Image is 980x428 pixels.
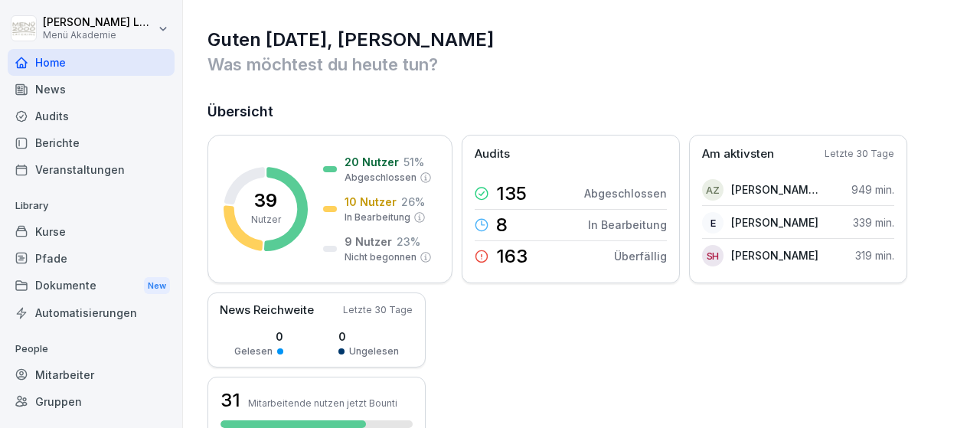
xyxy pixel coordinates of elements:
[207,28,957,52] h1: Guten [DATE], [PERSON_NAME]
[8,76,175,103] a: News
[8,218,175,245] a: Kurse
[8,103,175,129] a: Audits
[234,328,283,345] p: 0
[397,234,420,250] p: 23 %
[475,145,510,163] p: Audits
[345,171,416,185] p: Abgeschlossen
[8,49,175,76] a: Home
[248,397,397,409] p: Mitarbeitende nutzen jetzt Bounti
[8,156,175,183] a: Veranstaltungen
[851,181,894,198] p: 949 min.
[345,234,392,250] p: 9 Nutzer
[345,250,416,264] p: Nicht begonnen
[855,247,894,263] p: 319 min.
[8,337,175,361] p: People
[584,185,667,201] p: Abgeschlossen
[220,302,314,319] p: News Reichweite
[403,154,424,170] p: 51 %
[496,247,528,266] p: 163
[144,277,170,295] div: New
[251,213,281,227] p: Nutzer
[43,16,155,29] p: [PERSON_NAME] Lechler
[614,248,667,264] p: Überfällig
[8,361,175,388] a: Mitarbeiter
[496,216,508,234] p: 8
[496,185,527,203] p: 135
[853,214,894,230] p: 339 min.
[702,145,774,163] p: Am aktivsten
[345,194,397,210] p: 10 Nutzer
[401,194,425,210] p: 26 %
[731,247,818,263] p: [PERSON_NAME]
[8,272,175,300] div: Dokumente
[43,30,155,41] p: Menü Akademie
[702,212,724,234] div: E
[234,345,273,358] p: Gelesen
[207,101,957,123] h2: Übersicht
[254,191,277,210] p: 39
[338,328,399,345] p: 0
[349,345,399,358] p: Ungelesen
[702,179,724,201] div: AZ
[207,52,957,77] p: Was möchtest du heute tun?
[8,299,175,326] a: Automatisierungen
[345,211,410,224] p: In Bearbeitung
[731,214,818,230] p: [PERSON_NAME]
[8,194,175,218] p: Library
[8,272,175,300] a: DokumenteNew
[343,303,413,317] p: Letzte 30 Tage
[345,154,399,170] p: 20 Nutzer
[588,217,667,233] p: In Bearbeitung
[825,147,894,161] p: Letzte 30 Tage
[731,181,819,198] p: [PERSON_NAME] Zsarta
[702,245,724,266] div: SH
[8,129,175,156] a: Berichte
[8,245,175,272] a: Pfade
[220,387,240,413] h3: 31
[8,388,175,415] a: Gruppen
